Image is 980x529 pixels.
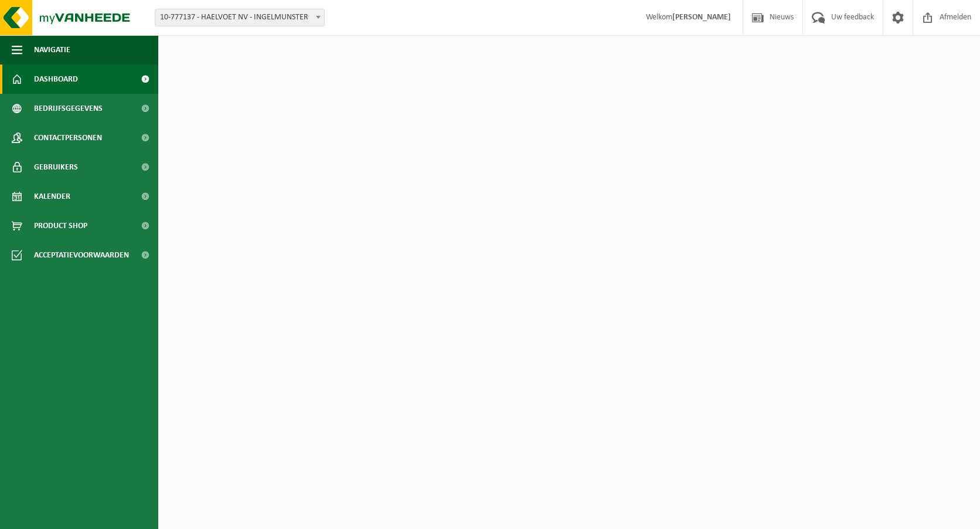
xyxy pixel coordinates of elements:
[34,94,103,123] span: Bedrijfsgegevens
[34,123,102,152] span: Contactpersonen
[34,152,78,182] span: Gebruikers
[34,65,78,94] span: Dashboard
[155,9,324,26] span: 10-777137 - HAELVOET NV - INGELMUNSTER
[34,211,87,240] span: Product Shop
[672,13,731,22] strong: [PERSON_NAME]
[34,35,70,65] span: Navigatie
[155,9,325,26] span: 10-777137 - HAELVOET NV - INGELMUNSTER
[34,240,129,270] span: Acceptatievoorwaarden
[34,182,70,211] span: Kalender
